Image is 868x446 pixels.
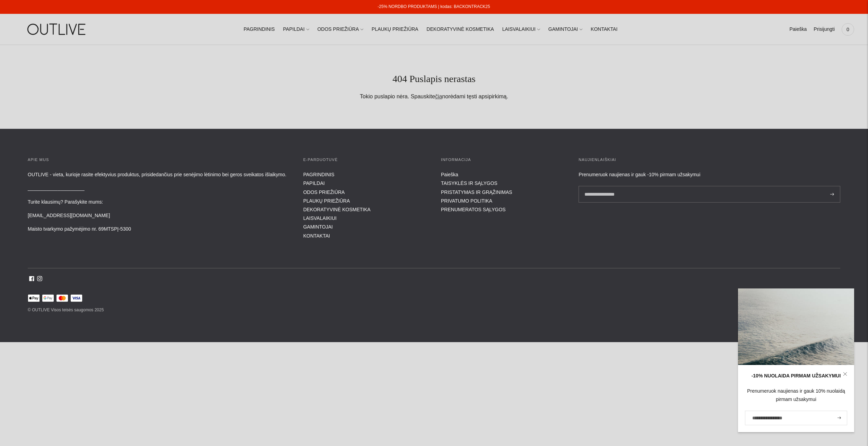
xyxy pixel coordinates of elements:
[303,157,427,163] h3: E-parduotuvė
[745,387,847,404] div: Prenumeruok naujienas ir gauk 10% nuolaidą pirmam užsakymui
[441,198,492,204] a: PRIVATUMO POLITIKA
[377,4,490,9] a: -25% NORDBO PRODUKTAMS | kodas: BACKONTRACK25
[591,22,617,37] a: KONTAKTAI
[548,22,582,37] a: GAMINTOJAI
[303,207,371,212] a: DEKORATYVINĖ KOSMETIKA
[28,225,289,233] p: Maisto tvarkymo pažymėjimo nr. 69MTSPĮ-5300
[579,170,840,179] div: Prenumeruok naujienas ir gauk -10% pirmam užsakymui
[303,189,345,195] a: ODOS PRIEŽIŪRA
[28,184,289,193] p: _____________________
[303,180,325,186] a: PAPILDAI
[745,372,847,380] div: -10% NUOLAIDA PIRMAM UŽSAKYMUI
[244,22,275,37] a: PAGRINDINIS
[372,22,418,37] a: PLAUKŲ PRIEŽIŪRA
[427,22,494,37] a: DEKORATYVINĖ KOSMETIKA
[441,172,458,177] a: Paieška
[843,25,853,34] span: 0
[28,170,289,179] p: OUTLIVE - vieta, kurioje rasite efektyvius produktus, prisidedančius prie senėjimo lėtinimo bei g...
[814,22,835,37] a: Prisijungti
[789,22,807,37] a: Paieška
[502,22,540,37] a: LAISVALAIKIUI
[28,211,289,220] p: [EMAIL_ADDRESS][DOMAIN_NAME]
[842,22,854,37] a: 0
[303,198,350,204] a: PLAUKŲ PRIEŽIŪRA
[579,157,840,163] h3: Naujienlaiškiai
[441,157,565,163] h3: INFORMACIJA
[7,73,861,85] h1: 404 Puslapis nerastas
[435,93,442,99] a: čia
[441,180,497,186] a: TAISYKLĖS IR SĄLYGOS
[28,157,289,163] h3: APIE MUS
[283,22,309,37] a: PAPILDAI
[28,306,840,314] p: © OUTLIVE Visos teisės saugomos 2025
[303,172,335,177] a: PAGRINDINIS
[441,189,512,195] a: PRISTATYMAS IR GRĄŽINIMAS
[441,207,506,212] a: PRENUMERATOS SĄLYGOS
[317,22,363,37] a: ODOS PRIEŽIŪRA
[323,92,545,101] div: Tokio puslapio nėra. Spauskite norėdami tęsti apsipirkimą.
[303,233,330,239] a: KONTAKTAI
[303,215,337,221] a: LAISVALAIKIUI
[14,17,101,41] img: OUTLIVE
[303,224,333,230] a: GAMINTOJAI
[28,198,289,206] p: Turite klausimų? Parašykite mums:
